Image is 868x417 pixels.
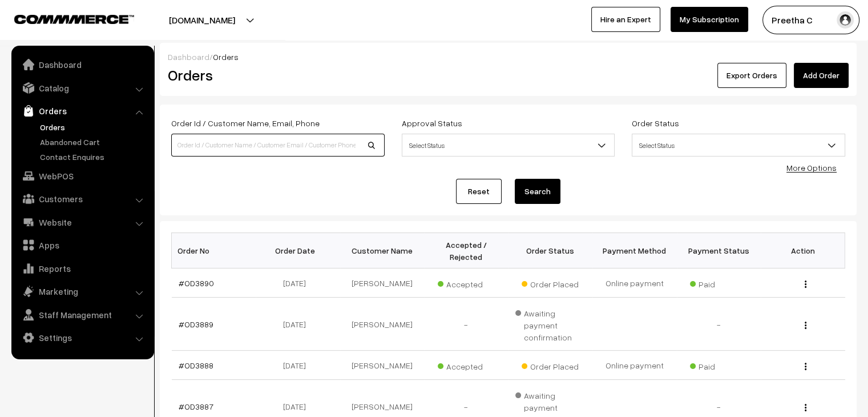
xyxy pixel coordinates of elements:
[438,358,495,372] span: Accepted
[14,304,150,325] a: Staff Management
[179,402,213,411] a: #OD3887
[37,151,150,163] a: Contact Enquires
[837,11,854,29] img: user
[171,117,320,129] label: Order Id / Customer Name, Email, Phone
[762,6,859,34] button: Preetha C
[508,233,593,268] th: Order Status
[794,63,849,88] a: Add Order
[14,281,150,302] a: Marketing
[171,134,385,157] input: Order Id / Customer Name / Customer Email / Customer Phone
[424,298,508,351] td: -
[14,258,150,279] a: Reports
[761,233,845,268] th: Action
[14,15,134,23] img: COMMMERCE
[402,134,615,157] span: Select Status
[522,275,579,290] span: Order Placed
[632,135,845,155] span: Select Status
[14,101,150,121] a: Orders
[456,179,502,204] a: Reset
[677,298,761,351] td: -
[168,51,849,63] div: /
[129,6,275,34] button: [DOMAIN_NAME]
[522,358,579,372] span: Order Placed
[256,351,340,380] td: [DATE]
[690,358,747,372] span: Paid
[515,179,560,204] button: Search
[179,278,214,288] a: #OD3890
[340,298,425,351] td: [PERSON_NAME]
[179,319,213,329] a: #OD3889
[256,233,340,268] th: Order Date
[14,212,150,232] a: Website
[14,235,150,255] a: Apps
[172,233,256,268] th: Order No
[438,275,495,290] span: Accepted
[179,360,213,370] a: #OD3888
[671,7,748,32] a: My Subscription
[805,363,806,370] img: Menu
[805,404,806,411] img: Menu
[14,189,150,209] a: Customers
[677,233,761,268] th: Payment Status
[14,327,150,348] a: Settings
[14,166,150,186] a: WebPOS
[632,117,679,129] label: Order Status
[37,121,150,133] a: Orders
[805,280,806,288] img: Menu
[340,268,425,298] td: [PERSON_NAME]
[14,11,114,25] a: COMMMERCE
[168,52,209,62] a: Dashboard
[592,233,677,268] th: Payment Method
[14,54,150,75] a: Dashboard
[632,134,845,157] span: Select Status
[256,268,340,298] td: [DATE]
[515,304,586,343] span: Awaiting payment confirmation
[805,322,806,329] img: Menu
[168,66,383,84] h2: Orders
[213,52,239,62] span: Orders
[402,135,615,155] span: Select Status
[717,63,786,88] button: Export Orders
[340,233,425,268] th: Customer Name
[37,136,150,148] a: Abandoned Cart
[402,117,462,129] label: Approval Status
[424,233,508,268] th: Accepted / Rejected
[340,351,425,380] td: [PERSON_NAME]
[591,7,660,32] a: Hire an Expert
[256,298,340,351] td: [DATE]
[690,275,747,290] span: Paid
[786,163,837,173] a: More Options
[14,78,150,98] a: Catalog
[592,268,677,298] td: Online payment
[592,351,677,380] td: Online payment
